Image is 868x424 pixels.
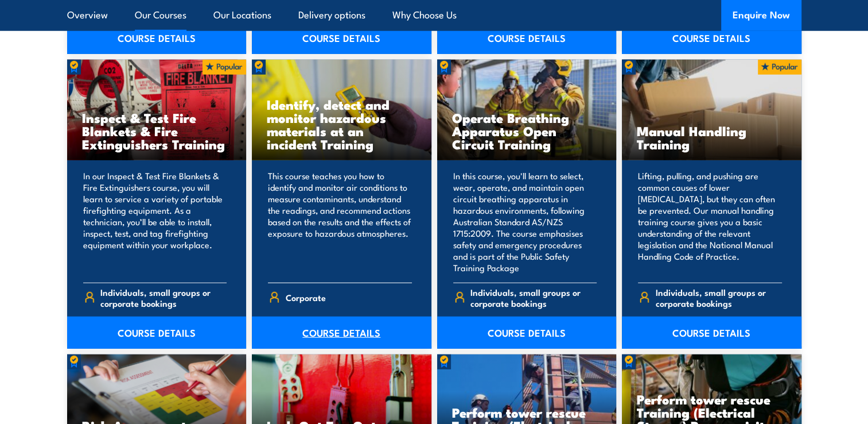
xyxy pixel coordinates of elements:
[437,22,617,54] a: COURSE DETAILS
[437,317,617,349] a: COURSE DETAILS
[100,287,227,309] span: Individuals, small groups or corporate bookings
[452,111,602,151] h3: Operate Breathing Apparatus Open Circuit Training
[637,124,787,151] h3: Manual Handling Training
[470,287,597,309] span: Individuals, small groups or corporate bookings
[82,111,232,151] h3: Inspect & Test Fire Blankets & Fire Extinguishers Training
[252,22,431,54] a: COURSE DETAILS
[453,170,597,273] p: In this course, you'll learn to select, wear, operate, and maintain open circuit breathing appara...
[286,288,326,306] span: Corporate
[622,317,801,349] a: COURSE DETAILS
[83,170,227,273] p: In our Inspect & Test Fire Blankets & Fire Extinguishers course, you will learn to service a vari...
[67,317,247,349] a: COURSE DETAILS
[656,287,782,309] span: Individuals, small groups or corporate bookings
[622,22,801,54] a: COURSE DETAILS
[67,22,247,54] a: COURSE DETAILS
[267,98,417,151] h3: Identify, detect and monitor hazardous materials at an incident Training
[638,170,782,273] p: Lifting, pulling, and pushing are common causes of lower [MEDICAL_DATA], but they can often be pr...
[252,317,431,349] a: COURSE DETAILS
[268,170,412,273] p: This course teaches you how to identify and monitor air conditions to measure contaminants, under...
